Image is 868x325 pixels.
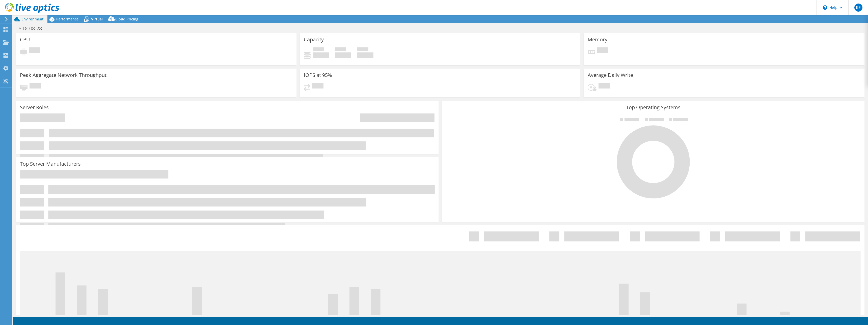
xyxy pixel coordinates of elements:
h3: Capacity [304,37,324,42]
span: Pending [597,47,608,54]
span: Pending [30,83,41,90]
h3: Peak Aggregate Network Throughput [20,72,106,78]
h3: Top Operating Systems [446,105,861,110]
h3: Top Server Manufacturers [20,161,81,167]
span: Free [335,47,346,52]
h3: IOPS at 95% [304,72,332,78]
svg: \n [823,5,827,10]
span: Performance [56,17,78,21]
h3: Average Daily Write [588,72,633,78]
h4: 0 GiB [313,52,329,58]
span: Pending [599,83,610,90]
span: Pending [29,47,40,54]
span: Total [357,47,368,52]
h3: CPU [20,37,30,42]
span: Environment [21,17,44,21]
h3: Memory [588,37,607,42]
span: Used [313,47,324,52]
h3: Server Roles [20,105,49,110]
h4: 0 GiB [357,52,373,58]
span: Cloud Pricing [115,17,138,21]
h4: 0 GiB [335,52,351,58]
span: Virtual [91,17,103,21]
span: KE [854,4,862,12]
span: Pending [312,83,323,90]
h1: SIDC08-28 [16,26,50,31]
